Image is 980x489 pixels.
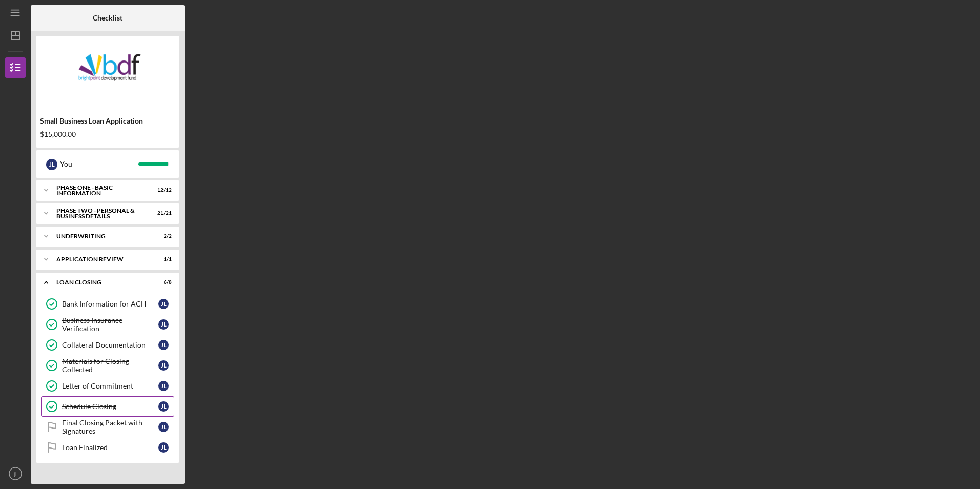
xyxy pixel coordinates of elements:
div: j l [46,159,57,170]
div: Business Insurance Verification [62,316,158,333]
a: Letter of Commitmentjl [41,376,174,396]
div: PHASE TWO - PERSONAL & BUSINESS DETAILS [56,208,146,219]
a: Final Closing Packet with Signaturesjl [41,417,174,437]
div: j l [158,422,169,432]
a: Bank Information for ACHjl [41,294,174,314]
div: $15,000.00 [40,130,175,138]
a: Materials for Closing Collectedjl [41,355,174,376]
a: Loan Finalizedjl [41,437,174,458]
div: Letter of Commitment [62,382,158,390]
a: Business Insurance Verificationjl [41,314,174,335]
div: Underwriting [56,233,146,239]
div: j l [158,319,169,330]
div: Schedule Closing [62,402,158,411]
text: jl [14,471,16,477]
img: Product logo [36,41,179,103]
div: Loan Closing [56,279,146,286]
div: Loan Finalized [62,443,158,452]
button: jl [5,463,26,484]
a: Schedule Closingjl [41,396,174,417]
div: j l [158,442,169,453]
div: j l [158,360,169,371]
div: Bank Information for ACH [62,300,158,308]
div: Small Business Loan Application [40,117,175,125]
div: Application Review [56,256,146,262]
div: 1 / 1 [153,256,172,262]
div: j l [158,299,169,309]
div: j l [158,381,169,391]
div: Phase One - Basic Information [56,185,146,196]
div: Final Closing Packet with Signatures [62,419,158,435]
div: You [60,155,138,173]
div: 12 / 12 [153,187,172,193]
div: j l [158,401,169,412]
div: 2 / 2 [153,233,172,239]
div: 21 / 21 [153,210,172,216]
div: 6 / 8 [153,279,172,286]
div: Materials for Closing Collected [62,357,158,374]
div: j l [158,340,169,350]
a: Collateral Documentationjl [41,335,174,355]
div: Collateral Documentation [62,341,158,349]
b: Checklist [93,14,122,22]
